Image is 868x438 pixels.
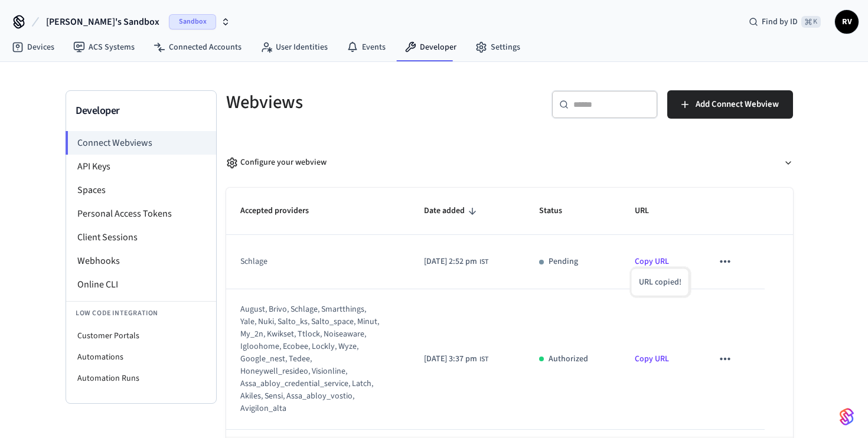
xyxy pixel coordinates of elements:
div: Asia/Calcutta [424,353,488,365]
img: SeamLogoGradient.69752ec5.svg [840,407,854,426]
li: Customer Portals [66,325,216,347]
a: Copy URL [635,256,669,267]
span: RV [836,11,857,32]
li: Automations [66,347,216,368]
div: august, brivo, schlage, smartthings, yale, nuki, salto_ks, salto_space, minut, my_2n, kwikset, tt... [240,303,380,415]
li: Online CLI [66,273,216,296]
li: Client Sessions [66,225,216,249]
button: Add Connect Webview [667,90,793,119]
span: [PERSON_NAME]'s Sandbox [46,15,159,29]
p: URL copied! [639,276,681,289]
a: ACS Systems [64,37,144,58]
li: Personal Access Tokens [66,202,216,225]
a: Settings [466,37,530,58]
a: Events [337,37,395,58]
button: Configure your webview [226,147,793,178]
a: Devices [2,37,64,58]
button: RV [835,10,859,34]
span: Date added [424,202,480,220]
a: User Identities [251,37,337,58]
li: Low Code Integration [66,301,216,325]
span: Find by ID [762,16,798,28]
li: Automation Runs [66,368,216,389]
span: ⌘ K [801,16,821,28]
h3: Developer [76,103,207,119]
span: [DATE] 2:52 pm [424,256,477,268]
span: IST [479,354,488,365]
div: Configure your webview [226,156,327,169]
span: IST [479,257,488,267]
a: Developer [395,37,466,58]
li: API Keys [66,155,216,178]
a: Connected Accounts [144,37,251,58]
div: schlage [240,256,380,268]
h5: Webviews [226,90,502,115]
p: Pending [549,256,578,268]
span: URL [635,202,664,220]
a: Copy URL [635,353,669,365]
li: Webhooks [66,249,216,273]
span: [DATE] 3:37 pm [424,353,477,365]
span: Add Connect Webview [696,97,779,112]
li: Spaces [66,178,216,202]
span: Accepted providers [240,202,324,220]
span: Sandbox [169,14,216,30]
span: Status [539,202,577,220]
li: Connect Webviews [66,131,216,155]
div: Find by ID⌘ K [739,11,830,32]
p: Authorized [549,353,588,365]
div: Asia/Calcutta [424,256,488,268]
